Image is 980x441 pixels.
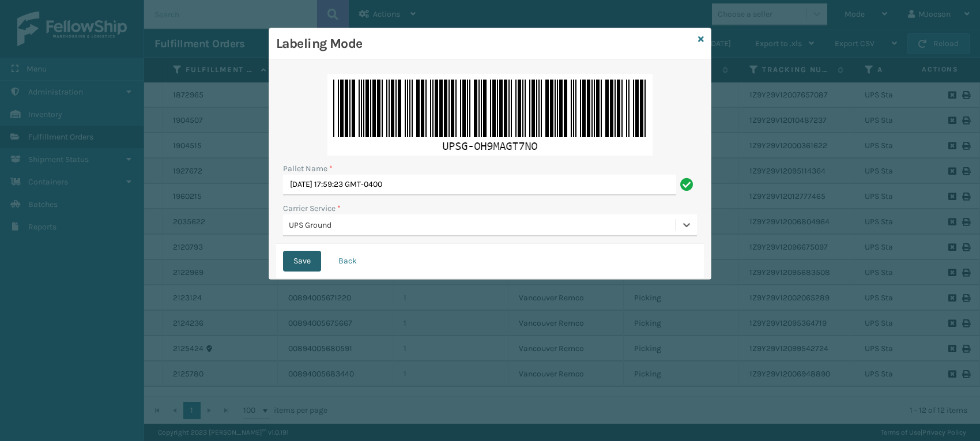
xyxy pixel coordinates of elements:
[289,219,677,231] div: UPS Ground
[327,74,653,156] img: iQAAAABJRU5ErkJggg==
[328,251,367,272] button: Back
[283,202,341,214] label: Carrier Service
[283,251,321,272] button: Save
[283,163,333,175] label: Pallet Name
[276,35,693,52] h3: Labeling Mode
